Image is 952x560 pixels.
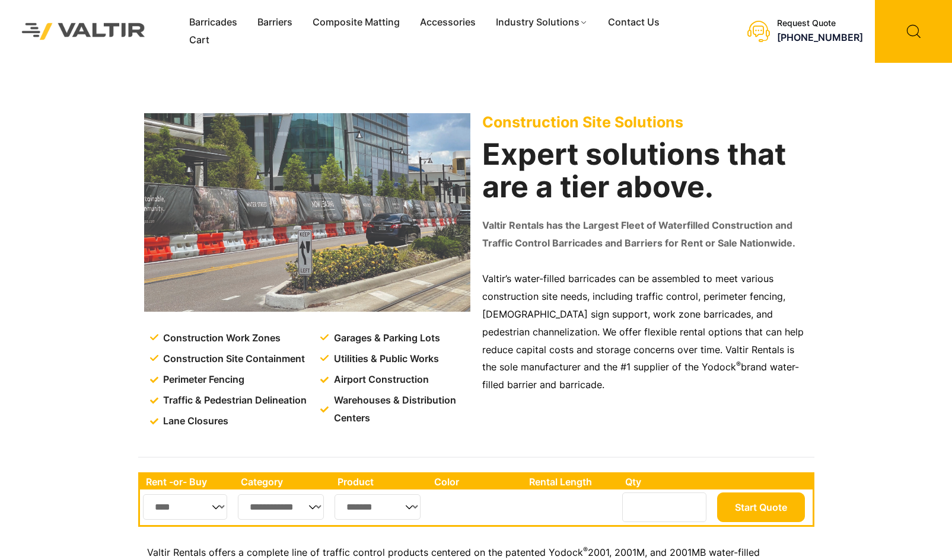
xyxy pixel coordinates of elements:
[332,474,428,489] th: Product
[235,474,332,489] th: Category
[9,10,158,53] img: Valtir Rentals
[486,14,598,31] a: Industry Solutions
[777,19,863,29] div: Request Quote
[160,371,244,389] span: Perimeter Fencing
[331,371,429,389] span: Airport Construction
[331,392,473,427] span: Warehouses & Distribution Centers
[247,14,303,31] a: Barriers
[583,545,588,554] sup: ®
[179,31,219,49] a: Cart
[482,113,808,131] p: Construction Site Solutions
[598,14,670,31] a: Contact Us
[331,329,440,347] span: Garages & Parking Lots
[482,138,808,203] h2: Expert solutions that are a tier above.
[523,474,619,489] th: Rental Length
[160,412,228,430] span: Lane Closures
[160,350,305,368] span: Construction Site Containment
[482,217,808,252] p: Valtir Rentals has the Largest Fleet of Waterfilled Construction and Traffic Control Barricades a...
[303,14,410,31] a: Composite Matting
[140,474,235,489] th: Rent -or- Buy
[179,14,247,31] a: Barricades
[410,14,486,31] a: Accessories
[331,350,439,368] span: Utilities & Public Works
[428,474,524,489] th: Color
[160,329,281,347] span: Construction Work Zones
[736,360,741,369] sup: ®
[482,270,808,394] p: Valtir’s water-filled barricades can be assembled to meet various construction site needs, includ...
[777,32,863,44] a: [PHONE_NUMBER]
[619,474,714,489] th: Qty
[717,492,805,522] button: Start Quote
[147,546,583,558] span: Valtir Rentals offers a complete line of traffic control products centered on the patented Yodock
[160,392,307,409] span: Traffic & Pedestrian Delineation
